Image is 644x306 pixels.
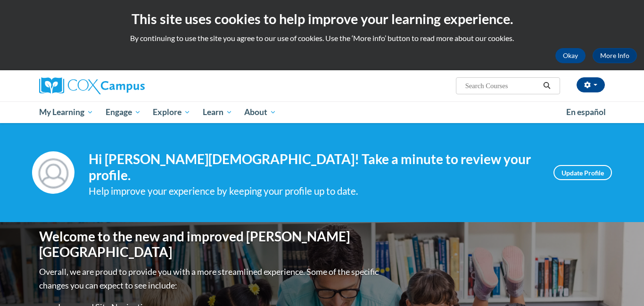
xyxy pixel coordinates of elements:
[99,101,147,123] a: Engage
[560,102,612,122] a: En español
[464,80,540,91] input: Search Courses
[39,77,218,94] a: Cox Campus
[197,101,239,123] a: Learn
[566,107,606,117] span: En español
[89,151,539,183] h4: Hi [PERSON_NAME][DEMOGRAPHIC_DATA]! Take a minute to review your profile.
[39,107,93,118] span: My Learning
[540,80,554,91] button: Search
[39,265,381,292] p: Overall, we are proud to provide you with a more streamlined experience. Some of the specific cha...
[593,48,637,63] a: More Info
[7,9,637,28] h2: This site uses cookies to help improve your learning experience.
[7,33,637,43] p: By continuing to use the site you agree to our use of cookies. Use the ‘More info’ button to read...
[239,101,283,123] a: About
[25,101,619,123] div: Main menu
[39,77,145,94] img: Cox Campus
[244,107,276,118] span: About
[106,107,141,118] span: Engage
[203,107,232,118] span: Learn
[577,77,605,92] button: Account Settings
[555,48,586,63] button: Okay
[89,183,539,199] div: Help improve your experience by keeping your profile up to date.
[32,151,74,194] img: Profile Image
[153,107,190,118] span: Explore
[553,165,612,180] a: Update Profile
[33,101,99,123] a: My Learning
[147,101,197,123] a: Explore
[39,229,381,260] h1: Welcome to the new and improved [PERSON_NAME][GEOGRAPHIC_DATA]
